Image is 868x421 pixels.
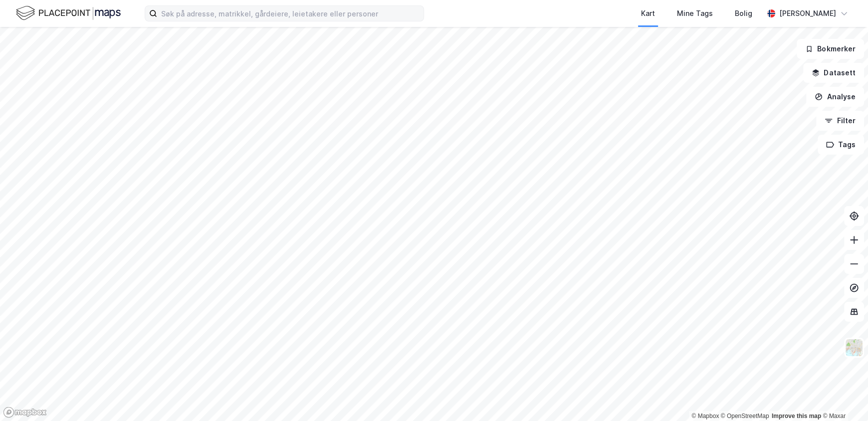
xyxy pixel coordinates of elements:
img: logo.f888ab2527a4732fd821a326f86c7f29.svg [16,4,121,22]
button: Filter [816,111,864,131]
button: Bokmerker [797,39,864,59]
img: Z [845,338,864,357]
a: Mapbox [691,413,719,420]
button: Tags [818,135,864,155]
input: Søk på adresse, matrikkel, gårdeiere, leietakere eller personer [157,6,424,21]
a: OpenStreetMap [721,413,769,420]
a: Mapbox homepage [3,407,47,418]
div: Kontrollprogram for chat [818,373,868,421]
a: Improve this map [772,413,821,420]
div: [PERSON_NAME] [779,7,836,19]
button: Analyse [806,87,864,107]
iframe: Chat Widget [818,373,868,421]
button: Datasett [803,63,864,83]
div: Bolig [735,7,752,19]
div: Mine Tags [677,7,713,19]
div: Kart [641,7,655,19]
